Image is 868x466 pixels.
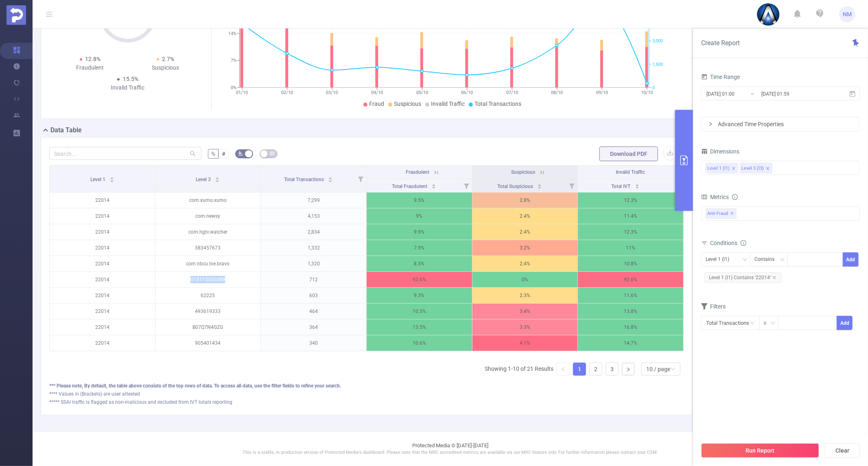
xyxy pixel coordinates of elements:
li: Next Page [622,363,635,376]
tspan: 02/10 [281,90,293,95]
p: 10.8% [578,256,683,271]
p: 3.2% [472,240,578,256]
tspan: 0% [231,85,236,90]
p: 11% [578,240,683,256]
div: Level 3 (l3) [741,163,764,174]
p: 3.4% [472,304,578,319]
a: 3 [606,363,618,375]
div: Sort [635,183,640,188]
p: 22014 [50,288,155,303]
tspan: 01/10 [236,90,248,95]
p: G15115002089 [155,272,261,287]
p: 62225 [155,288,261,303]
tspan: 06/10 [461,90,473,95]
i: icon: close [772,276,776,280]
p: 22014 [50,335,155,351]
p: 383457673 [155,240,261,256]
div: Contains [754,253,780,266]
span: ✕ [731,209,734,219]
p: 712 [261,272,366,287]
span: # [222,151,225,157]
p: 10.3% [367,304,472,319]
p: 12.3% [578,193,683,208]
input: Start date [706,88,772,99]
input: Search... [49,147,201,160]
div: *** Please note, By default, the table above consists of the top rows of data. To access all data... [49,382,684,389]
p: com.newsy [155,208,261,224]
span: Total Transactions [284,177,325,182]
div: Level 1 (l1) [707,163,730,174]
p: 22014 [50,319,155,335]
p: 0% [472,272,578,287]
p: 9% [367,208,472,224]
i: icon: caret-down [432,186,436,188]
p: B07Q7N4GZG [155,319,261,335]
p: 92.6% [367,272,472,287]
i: icon: down [743,257,748,263]
p: 22014 [50,208,155,224]
i: icon: caret-up [538,183,542,185]
button: Run Report [701,443,819,458]
p: 7,299 [261,193,366,208]
p: com.hgtv.watcher [155,224,261,240]
span: Total Transactions [474,101,521,107]
div: ***** SSAI traffic is flagged as non-malicious and excluded from IVT totals reporting [49,398,684,406]
li: 1 [573,363,586,376]
tspan: 3,000 [652,39,663,44]
tspan: 08/10 [551,90,563,95]
span: Invalid Traffic [616,169,645,175]
p: 2,834 [261,224,366,240]
p: 905401434 [155,335,261,351]
p: 9.3% [367,288,472,303]
p: 2.8% [472,193,578,208]
div: Level 1 (l1) [706,253,735,266]
p: 2.4% [472,208,578,224]
tspan: 0 [652,85,655,90]
span: Filters [701,303,726,310]
i: icon: caret-up [328,176,333,178]
input: End date [761,88,826,99]
p: 22014 [50,193,155,208]
tspan: 07/10 [506,90,518,95]
p: 22014 [50,224,155,240]
p: 8.3% [367,256,472,271]
p: 22014 [50,256,155,271]
p: 4,153 [261,208,366,224]
li: Level 1 (l1) [706,163,738,173]
i: Filter menu [672,179,683,192]
span: 15.5% [123,76,138,82]
i: icon: info-circle [741,240,746,246]
div: **** Values in (Brackets) are user attested [49,390,684,398]
li: Showing 1-10 of 21 Results [485,363,553,376]
i: icon: right [626,367,631,372]
p: 3.3% [472,319,578,335]
tspan: 7% [231,58,236,63]
p: 16.8% [578,319,683,335]
p: com.xumo.xumo [155,193,261,208]
p: 2.4% [472,256,578,271]
span: Level 1 (l1) Contains '22014' [704,272,781,283]
i: icon: left [561,367,566,372]
span: Create Report [701,39,740,47]
button: Download PDF [599,147,658,161]
tspan: 03/10 [326,90,338,95]
div: Fraudulent [52,63,128,72]
span: Fraudulent [406,169,429,175]
i: icon: down [780,257,785,263]
div: Sort [431,183,436,188]
p: 340 [261,335,366,351]
tspan: 04/10 [371,90,383,95]
tspan: 05/10 [416,90,428,95]
span: NM [843,6,852,22]
div: Sort [328,176,333,181]
i: icon: close [766,166,770,171]
i: Filter menu [355,166,366,192]
span: Suspicious [511,169,535,175]
p: 364 [261,319,366,335]
p: 493619333 [155,304,261,319]
button: Clear [825,443,860,458]
span: Total Fraudulent [392,184,429,189]
i: icon: down [671,367,676,372]
span: Dimensions [701,148,739,155]
p: 13.8% [578,304,683,319]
